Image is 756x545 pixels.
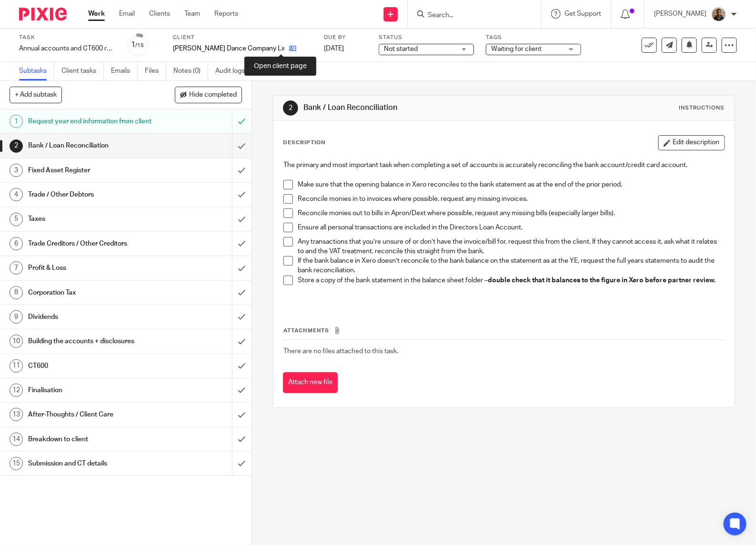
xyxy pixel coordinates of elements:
div: 6 [10,237,23,250]
a: Subtasks [19,62,54,80]
a: Emails [111,62,138,80]
a: Notes (0) [173,62,208,80]
button: Edit description [658,135,725,150]
div: 13 [10,408,23,421]
p: Reconcile monies out to bills in Apron/Dext where possible, request any missing bills (especially... [298,208,725,218]
div: 1 [10,115,23,128]
h1: Submission and CT details [28,456,158,471]
label: Status [379,34,474,41]
button: Hide completed [175,87,242,103]
p: Any transactions that you’re unsure of or don’t have the invoice/bill for, request this from the ... [298,237,725,257]
span: Not started [384,46,418,52]
h1: Trade / Other Debtors [28,188,158,202]
h1: Trade Creditors / Other Creditors [28,237,158,251]
p: If the bank balance in Xero doesn’t reconcile to the bank balance on the statement as at the YE, ... [298,256,725,276]
div: 11 [10,359,23,373]
span: [DATE] [324,45,344,52]
h1: Profit & Loss [28,261,158,275]
span: Hide completed [189,91,237,99]
input: Search [427,11,513,20]
a: Client tasks [61,62,104,80]
button: + Add subtask [10,87,62,103]
img: Pixie [19,8,67,20]
div: Annual accounts and CT600 return [19,44,114,53]
p: Ensure all personal transactions are included in the Directors Loan Account. [298,223,725,232]
div: 12 [10,384,23,397]
div: 3 [10,164,23,177]
p: The primary and most important task when completing a set of accounts is accurately reconciling t... [283,160,725,170]
a: Reports [214,9,238,19]
button: Attach new file [283,372,338,394]
div: 1 [131,40,144,50]
h1: Building the accounts + disclosures [28,334,158,348]
h1: Finalisation [28,383,158,397]
h1: After-Thoughts / Client Care [28,407,158,422]
p: Description [283,139,325,147]
h1: Fixed Asset Register [28,163,158,178]
div: 8 [10,286,23,299]
h1: Dividends [28,310,158,324]
div: Instructions [679,104,725,112]
label: Task [19,34,114,41]
strong: double check that it balances to the figure in Xero before partner review. [488,277,716,284]
small: /15 [136,43,144,48]
label: Due by [324,34,367,41]
a: Email [119,9,135,19]
h1: Bank / Loan Reconciliation [28,139,158,153]
div: 10 [10,335,23,348]
p: [PERSON_NAME] Dance Company Limited [173,44,284,53]
h1: Corporation Tax [28,286,158,300]
span: Get Support [564,10,601,17]
a: Audit logs [215,62,252,80]
div: 14 [10,433,23,446]
span: Attachments [283,328,329,333]
h1: Request year end information from client [28,114,158,129]
img: WhatsApp%20Image%202025-04-23%20.jpg [711,7,726,22]
a: Clients [149,9,170,19]
span: There are no files attached to this task. [283,348,398,355]
div: 7 [10,261,23,275]
label: Client [173,34,312,41]
div: 4 [10,188,23,201]
a: Files [145,62,166,80]
p: Store a copy of the bank statement in the balance sheet folder – [298,276,725,285]
span: Waiting for client [491,46,542,52]
h1: Taxes [28,212,158,226]
a: Team [184,9,200,19]
a: Work [88,9,105,19]
h1: Bank / Loan Reconciliation [303,103,524,113]
div: 15 [10,457,23,470]
div: 5 [10,213,23,226]
div: 2 [283,100,298,116]
div: 2 [10,139,23,153]
p: Make sure that the opening balance in Xero reconciles to the bank statement as at the end of the ... [298,180,725,189]
label: Tags [486,34,581,41]
p: [PERSON_NAME] [654,9,706,19]
h1: Breakdown to client [28,432,158,446]
p: Reconcile monies in to invoices where possible, request any missing invoices. [298,194,725,204]
h1: CT600 [28,359,158,373]
div: 9 [10,310,23,324]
